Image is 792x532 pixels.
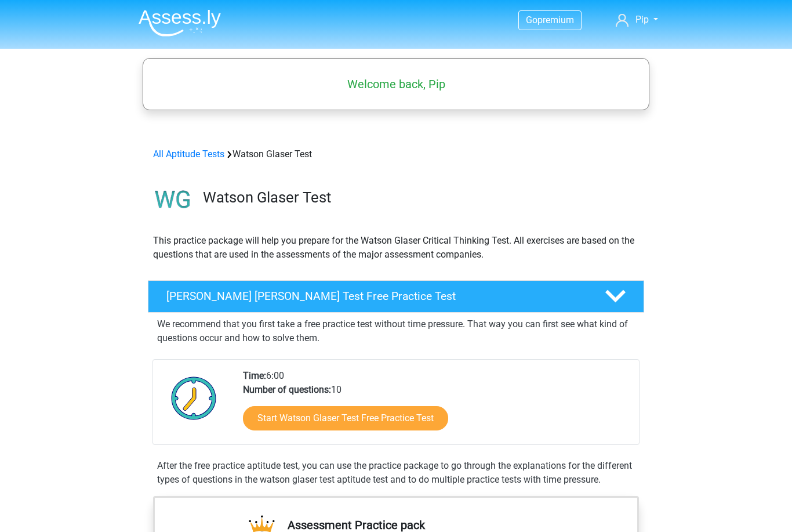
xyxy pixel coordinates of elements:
a: [PERSON_NAME] [PERSON_NAME] Test Free Practice Test [143,280,649,313]
p: We recommend that you first take a free practice test without time pressure. That way you can fir... [157,317,635,345]
a: Gopremium [519,12,581,28]
div: Watson Glaser Test [148,147,644,161]
div: 6:00 10 [234,369,638,444]
p: This practice package will help you prepare for the Watson Glaser Critical Thinking Test. All exe... [153,234,639,262]
h4: [PERSON_NAME] [PERSON_NAME] Test Free Practice Test [166,289,586,303]
a: Start Watson Glaser Test Free Practice Test [243,406,448,430]
a: All Aptitude Tests [153,149,224,160]
b: Time: [243,370,266,381]
img: Assessly [139,9,221,37]
span: Go [526,15,537,26]
img: watson glaser test [148,175,198,225]
img: Clock [165,369,223,427]
h3: Watson Glaser Test [203,189,635,207]
h5: Welcome back, Pip [148,77,644,91]
div: After the free practice aptitude test, you can use the practice package to go through the explana... [152,459,640,487]
b: Number of questions: [243,384,331,395]
span: Pip [635,14,649,25]
a: Pip [611,13,663,27]
span: premium [537,15,574,26]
